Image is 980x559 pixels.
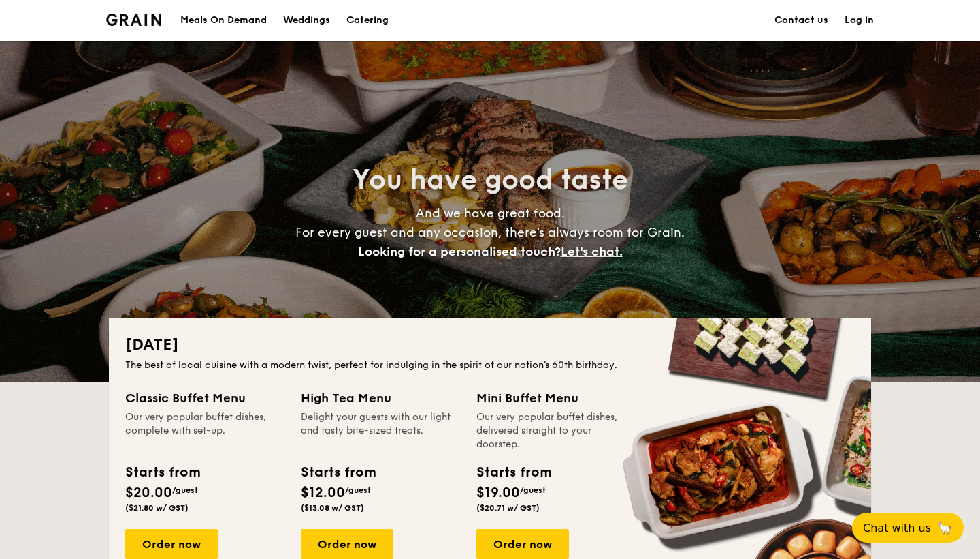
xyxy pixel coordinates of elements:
span: /guest [345,485,371,495]
h2: [DATE] [125,334,855,356]
div: Order now [476,529,569,559]
span: ($13.08 w/ GST) [301,503,364,513]
button: Chat with us🦙 [852,513,964,543]
div: The best of local cuisine with a modern twist, perfect for indulging in the spirit of our nation’... [125,359,855,372]
div: High Tea Menu [301,389,460,408]
span: Chat with us [863,522,931,534]
span: Let's chat. [561,244,623,259]
span: /guest [520,485,546,495]
span: $20.00 [125,485,172,501]
span: You have good taste [353,164,628,196]
span: $12.00 [301,485,345,501]
div: Order now [125,529,218,559]
a: Logotype [106,14,161,26]
div: Our very popular buffet dishes, complete with set-up. [125,410,284,451]
div: Starts from [476,462,551,483]
span: ($21.80 w/ GST) [125,503,189,513]
div: Order now [301,529,393,559]
img: Grain [106,14,161,26]
span: /guest [172,485,198,495]
span: ($20.71 w/ GST) [476,503,540,513]
div: Mini Buffet Menu [476,389,636,408]
div: Starts from [301,462,375,483]
div: Starts from [125,462,199,483]
span: Looking for a personalised touch? [358,244,561,259]
div: Our very popular buffet dishes, delivered straight to your doorstep. [476,410,636,451]
span: $19.00 [476,485,520,501]
div: Classic Buffet Menu [125,389,284,408]
span: 🦙 [936,520,953,536]
span: And we have great food. For every guest and any occasion, there’s always room for Grain. [295,206,685,259]
div: Delight your guests with our light and tasty bite-sized treats. [301,410,460,451]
